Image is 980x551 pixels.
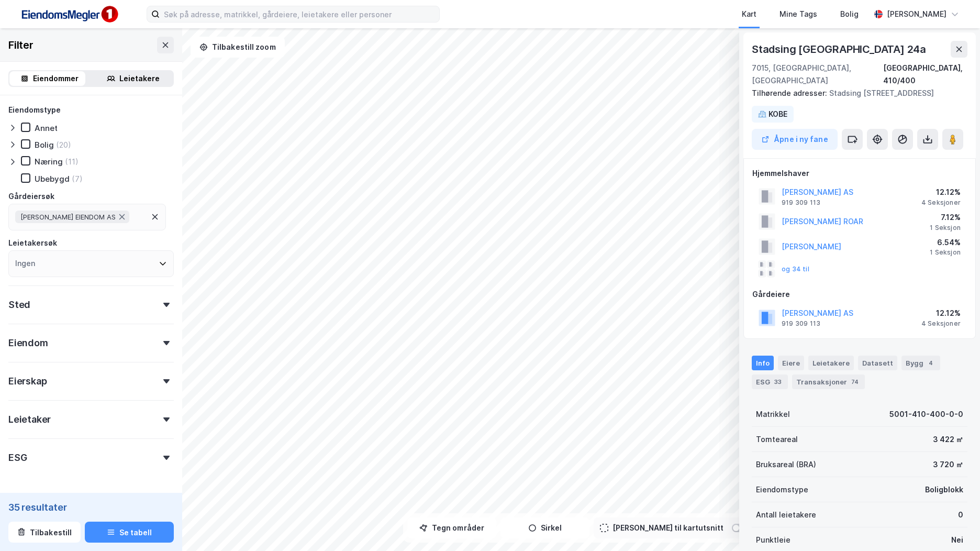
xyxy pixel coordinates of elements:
div: Eiendom [8,337,48,349]
div: 12.12% [921,307,961,319]
div: Punktleie [756,534,790,546]
div: Eiendomstype [756,483,808,496]
button: Tegn områder [407,517,496,538]
div: Næring [35,157,63,167]
div: 35 resultater [8,501,174,513]
div: Tomteareal [756,433,798,446]
div: 7015, [GEOGRAPHIC_DATA], [GEOGRAPHIC_DATA] [752,62,883,87]
span: Tilhørende adresser: [752,89,829,97]
div: Sted [8,299,30,311]
input: Søk på adresse, matrikkel, gårdeiere, leietakere eller personer [160,6,439,22]
div: 3 720 ㎡ [933,458,963,471]
div: Antall leietakere [756,509,816,521]
div: 7.12% [930,211,961,224]
div: Mine Tags [779,8,817,20]
span: [PERSON_NAME] EIENDOM AS [20,213,116,221]
div: 1 Seksjon [930,248,961,257]
button: Åpne i ny fane [752,129,838,150]
div: Matrikkel [756,408,790,421]
iframe: Chat Widget [928,501,980,551]
div: 919 309 113 [782,199,820,207]
div: (7) [72,174,83,184]
div: ESG [8,451,27,464]
div: Datasett [858,356,897,370]
div: Ubebygd [35,174,70,184]
div: Stadsing [STREET_ADDRESS] [752,87,959,100]
div: [PERSON_NAME] [887,8,946,20]
div: [PERSON_NAME] til kartutsnitt [612,522,723,534]
div: ESG [752,374,788,389]
div: 4 [926,358,936,368]
div: Leietakersøk [8,237,57,249]
div: Eierskap [8,375,47,388]
div: 12.12% [921,186,961,199]
div: Annet [35,123,58,133]
div: Eiere [778,356,804,370]
div: Transaksjoner [792,374,865,389]
img: F4PB6Px+NJ5v8B7XTbfpPpyloAAAAASUVORK5CYII= [17,3,121,26]
div: Eiendommer [33,72,79,85]
div: 33 [772,377,784,387]
div: Stadsing [GEOGRAPHIC_DATA] 24a [752,41,928,58]
button: Tilbakestill [8,522,81,543]
div: 919 309 113 [782,319,820,328]
div: 4 Seksjoner [921,319,961,328]
div: Gårdeiersøk [8,190,54,203]
div: KOBE [769,108,787,120]
div: Leietakere [119,72,160,85]
div: 6.54% [930,236,961,249]
div: Ingen [15,257,35,270]
div: Bruksareal (BRA) [756,458,816,471]
div: Kart [742,8,756,20]
div: Filter [8,37,34,53]
div: Bygg [901,356,940,370]
div: Eiendomstype [8,104,61,116]
div: [GEOGRAPHIC_DATA], 410/400 [883,62,967,87]
div: Hjemmelshaver [752,167,967,180]
div: 5001-410-400-0-0 [889,408,963,421]
button: Se tabell [85,522,174,543]
div: Gårdeiere [752,288,967,301]
div: Bolig [840,8,859,20]
div: Boligblokk [925,483,963,496]
div: Info [752,356,774,370]
div: Kontrollprogram for chat [928,501,980,551]
div: Leietaker [8,413,51,426]
div: Bolig [35,140,54,150]
button: Tilbakestill zoom [191,37,285,58]
button: Sirkel [500,517,589,538]
div: (20) [56,140,71,150]
div: Leietakere [808,356,854,370]
div: (11) [65,157,79,167]
div: 1 Seksjon [930,224,961,232]
div: 3 422 ㎡ [933,433,963,446]
div: 4 Seksjoner [921,199,961,207]
div: 74 [849,377,861,387]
